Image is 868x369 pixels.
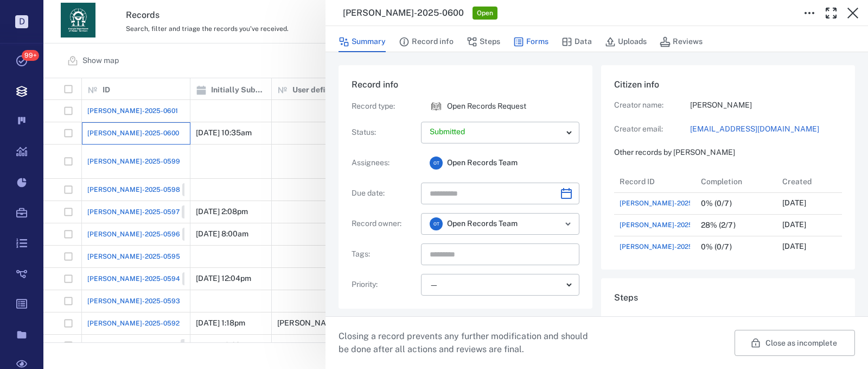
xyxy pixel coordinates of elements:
[339,32,386,52] button: Summary
[352,127,417,138] p: Status :
[15,15,28,28] p: D
[601,65,855,278] div: Citizen infoCreator name:[PERSON_NAME]Creator email:[EMAIL_ADDRESS][DOMAIN_NAME]Other records by ...
[343,7,464,20] h3: [PERSON_NAME]-2025-0600
[399,32,454,52] button: Record info
[614,147,842,158] p: Other records by [PERSON_NAME]
[782,241,806,252] p: [DATE]
[447,158,518,168] span: Open Records Team
[735,330,855,356] button: Close as incomplete
[782,198,806,209] p: [DATE]
[447,101,526,112] p: Open Records Request
[620,242,712,252] span: [PERSON_NAME]-2025-0598
[339,330,597,356] p: Closing a record prevents any further modification and should be done after all actions and revie...
[695,171,777,192] div: Completion
[447,218,518,229] span: Open Records Team
[701,221,736,229] div: 28% (2/7)
[430,279,562,291] div: —
[614,124,690,135] p: Creator email:
[430,100,443,113] img: icon Open Records Request
[620,166,655,197] div: Record ID
[614,171,695,192] div: Record ID
[777,171,858,192] div: Created
[701,243,732,251] div: 0% (0/7)
[820,2,842,24] button: Toggle Fullscreen
[690,124,842,135] a: [EMAIL_ADDRESS][DOMAIN_NAME]
[620,220,711,230] a: [PERSON_NAME]-2025-0600
[352,218,417,229] p: Record owner :
[842,2,864,24] button: Close
[352,158,417,168] p: Assignees :
[614,291,842,304] h6: Steps
[430,127,562,137] p: Submitted
[620,240,744,253] a: [PERSON_NAME]-2025-0598
[352,279,417,290] p: Priority :
[782,166,812,197] div: Created
[560,216,576,232] button: Open
[690,100,842,111] p: [PERSON_NAME]
[430,100,443,113] div: Open Records Request
[620,198,710,208] a: [PERSON_NAME]-2025-0601
[614,313,676,333] p: Records Request
[614,100,690,111] p: Creator name:
[339,65,592,317] div: Record infoRecord type:icon Open Records RequestOpen Records RequestStatus:Assignees:OTOpen Recor...
[513,32,548,52] button: Forms
[22,50,39,61] span: 99+
[561,32,592,52] button: Data
[701,199,732,208] div: 0% (0/7)
[467,32,500,52] button: Steps
[614,78,842,91] h6: Citizen info
[475,9,495,18] span: Open
[430,217,443,230] div: O T
[701,166,742,197] div: Completion
[605,32,647,52] button: Uploads
[430,157,443,170] div: O T
[556,183,577,204] button: Choose date
[660,32,703,52] button: Reviews
[352,249,417,260] p: Tags :
[352,101,417,112] p: Record type :
[352,78,579,91] h6: Record info
[782,220,806,230] p: [DATE]
[352,188,417,199] p: Due date :
[799,2,820,24] button: Toggle to Edit Boxes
